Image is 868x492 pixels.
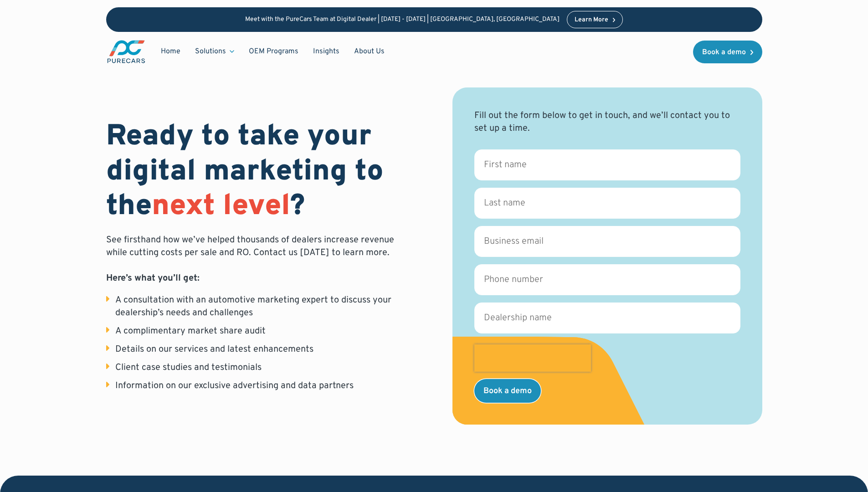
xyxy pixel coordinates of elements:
a: main [106,39,146,64]
div: A consultation with an automotive marketing expert to discuss your dealership’s needs and challenges [115,294,416,319]
p: Meet with the PureCars Team at Digital Dealer | [DATE] - [DATE] | [GEOGRAPHIC_DATA], [GEOGRAPHIC_... [245,16,560,24]
a: Book a demo [693,41,762,63]
div: Details on our services and latest enhancements [115,343,313,356]
div: Client case studies and testimonials [115,361,262,374]
a: Insights [306,43,347,60]
input: Dealership name [474,302,740,333]
h1: Ready to take your digital marketing to the ? [106,120,416,225]
span: next level [152,188,290,225]
div: Fill out the form below to get in touch, and we’ll contact you to set up a time. [474,109,740,135]
a: Learn More [567,11,623,28]
img: purecars logo [106,39,146,64]
input: First name [474,149,740,180]
div: Solutions [195,46,226,56]
input: Business email [474,226,740,257]
div: Learn More [575,17,608,23]
input: Book a demo [474,379,541,403]
a: Home [154,43,188,60]
div: Solutions [188,43,241,60]
iframe: reCAPTCHA [474,344,591,372]
input: Phone number [474,264,740,295]
a: OEM Programs [241,43,306,60]
div: Information on our exclusive advertising and data partners [115,379,354,392]
div: A complimentary market share audit [115,325,266,338]
div: Book a demo [702,49,746,56]
strong: Here’s what you’ll get: [106,272,200,284]
a: About Us [347,43,392,60]
input: Last name [474,188,740,219]
p: See firsthand how we’ve helped thousands of dealers increase revenue while cutting costs per sale... [106,234,416,285]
